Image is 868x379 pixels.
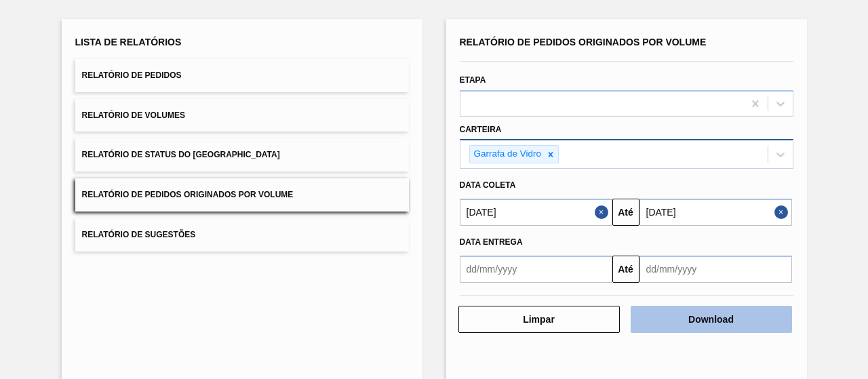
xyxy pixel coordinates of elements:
[612,199,639,226] button: Até
[460,180,516,190] span: Data coleta
[82,190,294,199] span: Relatório de Pedidos Originados por Volume
[75,218,409,252] button: Relatório de Sugestões
[460,125,502,134] label: Carteira
[470,146,544,163] div: Garrafa de Vidro
[460,256,612,283] input: dd/mm/yyyy
[82,150,280,159] span: Relatório de Status do [GEOGRAPHIC_DATA]
[458,306,620,333] button: Limpar
[75,59,409,92] button: Relatório de Pedidos
[75,37,182,47] span: Lista de Relatórios
[75,99,409,132] button: Relatório de Volumes
[612,256,639,283] button: Até
[631,306,792,333] button: Download
[460,237,523,247] span: Data entrega
[82,111,185,120] span: Relatório de Volumes
[75,138,409,172] button: Relatório de Status do [GEOGRAPHIC_DATA]
[639,256,792,283] input: dd/mm/yyyy
[774,199,792,226] button: Close
[639,199,792,226] input: dd/mm/yyyy
[460,75,486,85] label: Etapa
[82,71,182,80] span: Relatório de Pedidos
[460,37,707,47] span: Relatório de Pedidos Originados por Volume
[82,230,196,239] span: Relatório de Sugestões
[595,199,612,226] button: Close
[460,199,612,226] input: dd/mm/yyyy
[75,178,409,212] button: Relatório de Pedidos Originados por Volume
